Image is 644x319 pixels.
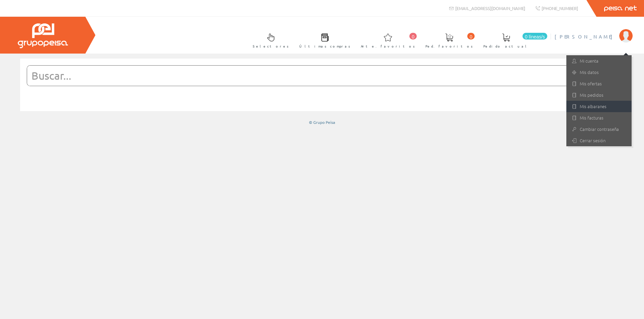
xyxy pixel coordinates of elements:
[483,44,529,49] font: Pedido actual
[18,23,68,48] img: Grupo Peisa
[580,103,607,109] font: Mis albaranes
[580,137,606,144] font: Cerrar sesión
[470,34,472,39] font: 0
[361,44,415,49] font: Arte. favoritos
[580,80,602,87] font: Mis ofertas
[425,44,473,49] font: Ped. favoritos
[566,55,632,67] a: Mi cuenta
[525,34,545,39] font: 0 líneas/s
[580,92,603,98] font: Mis pedidos
[580,58,598,64] font: Mi cuenta
[580,114,603,121] font: Mis facturas
[580,69,599,75] font: Mis datos
[455,5,525,11] font: [EMAIL_ADDRESS][DOMAIN_NAME]
[542,5,578,11] font: [PHONE_NUMBER]
[555,33,616,39] font: [PERSON_NAME]
[309,119,335,125] font: © Grupo Peisa
[566,124,632,135] a: Cambiar contraseña
[412,34,414,39] font: 0
[580,126,619,132] font: Cambiar contraseña
[27,66,600,86] input: Buscar...
[566,112,632,124] a: Mis facturas
[299,44,350,49] font: Últimas compras
[293,28,354,52] a: Últimas compras
[566,89,632,101] a: Mis pedidos
[246,28,292,52] a: Selectores
[566,78,632,89] a: Mis ofertas
[253,44,289,49] font: Selectores
[555,28,633,34] a: [PERSON_NAME]
[566,67,632,78] a: Mis datos
[566,101,632,112] a: Mis albaranes
[566,135,632,146] a: Cerrar sesión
